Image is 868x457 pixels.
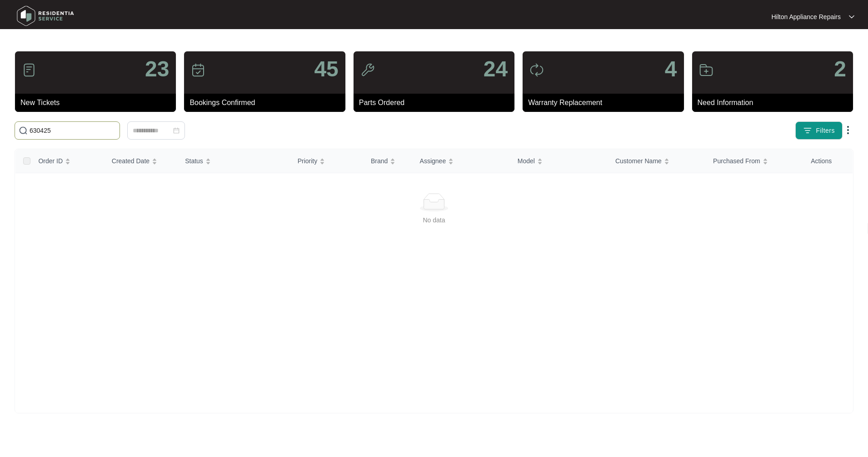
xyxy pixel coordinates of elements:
[484,58,508,80] p: 24
[371,156,388,166] span: Brand
[145,58,169,80] p: 23
[314,58,338,80] p: 45
[698,97,853,108] p: Need Information
[38,156,63,166] span: Order ID
[795,121,843,140] button: filter iconFilters
[529,63,544,77] img: icon
[510,149,608,173] th: Model
[699,63,713,77] img: icon
[30,126,116,136] input: Search by Order Id, Assignee Name, Customer Name, Brand and Model
[298,156,318,166] span: Priority
[14,2,77,30] img: residentia service logo
[771,12,841,21] p: Hilton Appliance Repairs
[803,126,812,135] img: filter icon
[834,58,846,80] p: 2
[849,15,854,19] img: dropdown arrow
[816,126,835,136] span: Filters
[105,149,178,173] th: Created Date
[713,156,760,166] span: Purchased From
[190,97,345,108] p: Bookings Confirmed
[20,97,176,108] p: New Tickets
[31,149,104,173] th: Order ID
[364,149,413,173] th: Brand
[615,156,662,166] span: Customer Name
[706,149,803,173] th: Purchased From
[360,63,375,77] img: icon
[518,156,535,166] span: Model
[608,149,706,173] th: Customer Name
[22,63,36,77] img: icon
[185,156,203,166] span: Status
[19,126,28,135] img: search-icon
[191,63,205,77] img: icon
[803,149,853,173] th: Actions
[178,149,290,173] th: Status
[290,149,364,173] th: Priority
[359,97,514,108] p: Parts Ordered
[413,149,510,173] th: Assignee
[665,58,677,80] p: 4
[26,215,842,225] div: No data
[528,97,683,108] p: Warranty Replacement
[420,156,446,166] span: Assignee
[843,125,853,136] img: dropdown arrow
[112,156,150,166] span: Created Date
